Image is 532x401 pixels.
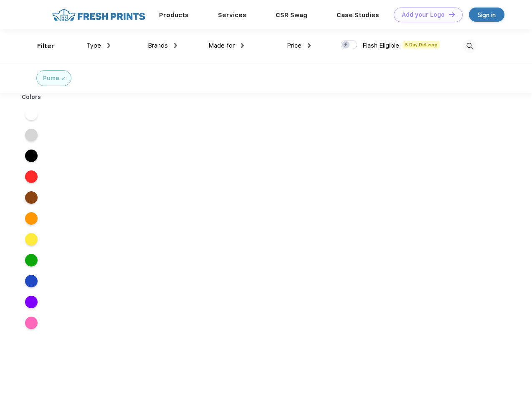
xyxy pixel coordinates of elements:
[402,11,445,18] div: Add your Logo
[208,42,235,49] span: Made for
[308,43,311,48] img: dropdown.png
[62,77,65,80] img: filter_cancel.svg
[287,42,301,49] span: Price
[449,12,455,17] img: DT
[148,42,168,49] span: Brands
[43,74,59,83] div: Puma
[50,8,148,22] img: fo%20logo%202.webp
[463,39,476,53] img: desktop_search.svg
[218,11,246,19] a: Services
[107,43,110,48] img: dropdown.png
[478,10,496,20] div: Sign in
[362,42,399,49] span: Flash Eligible
[241,43,244,48] img: dropdown.png
[86,42,101,49] span: Type
[469,8,504,22] a: Sign in
[37,41,54,51] div: Filter
[174,43,177,48] img: dropdown.png
[403,41,440,48] span: 5 Day Delivery
[159,11,189,19] a: Products
[15,93,48,102] div: Colors
[276,11,307,19] a: CSR Swag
